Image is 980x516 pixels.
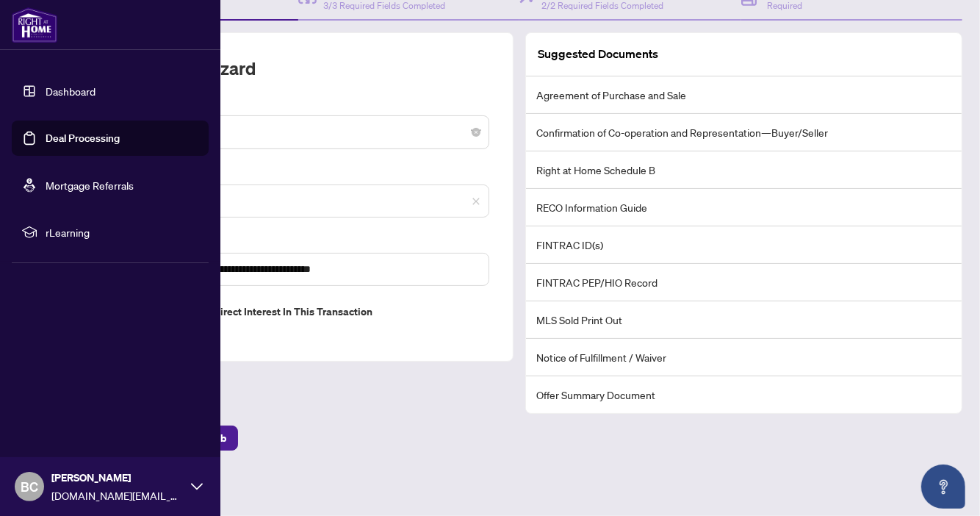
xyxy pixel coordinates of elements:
[538,45,658,63] article: Suggested Documents
[21,476,38,497] span: BC
[101,167,489,183] label: MLS ID
[101,98,489,114] label: Transaction Type
[51,470,184,486] span: [PERSON_NAME]
[109,118,480,146] span: Deal - Sell Side Sale
[921,465,965,509] button: Open asap
[46,224,198,240] span: rLearning
[526,376,962,413] li: Offer Summary Document
[526,189,962,226] li: RECO Information Guide
[101,235,489,251] label: Property Address
[12,7,57,43] img: logo
[526,339,962,376] li: Notice of Fulfillment / Waiver
[526,301,962,339] li: MLS Sold Print Out
[526,151,962,189] li: Right at Home Schedule B
[526,114,962,151] li: Confirmation of Co-operation and Representation—Buyer/Seller
[101,304,489,320] label: Do you have direct or indirect interest in this transaction
[46,179,134,192] a: Mortgage Referrals
[526,76,962,114] li: Agreement of Purchase and Sale
[46,132,120,145] a: Deal Processing
[51,487,184,504] span: [DOMAIN_NAME][EMAIL_ADDRESS][DOMAIN_NAME]
[46,85,96,98] a: Dashboard
[526,226,962,264] li: FINTRAC ID(s)
[526,264,962,301] li: FINTRAC PEP/HIO Record
[472,197,480,206] span: close
[472,128,480,137] span: close-circle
